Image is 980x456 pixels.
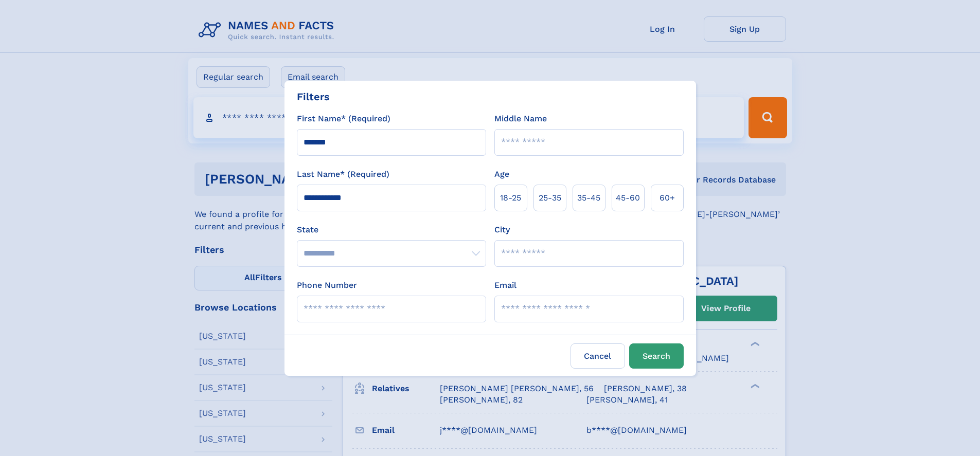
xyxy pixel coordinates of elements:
label: Middle Name [494,113,547,125]
span: 35‑45 [577,192,600,204]
label: First Name* (Required) [297,113,390,125]
div: Filters [297,89,330,104]
label: State [297,224,486,236]
label: Email [494,279,516,291]
span: 45‑60 [616,192,640,204]
label: Age [494,168,509,180]
span: 18‑25 [500,192,521,204]
label: City [494,224,510,236]
label: Phone Number [297,279,357,291]
label: Cancel [571,343,625,369]
span: 25‑35 [539,192,561,204]
button: Search [629,343,684,369]
label: Last Name* (Required) [297,168,389,180]
span: 60+ [660,192,675,204]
